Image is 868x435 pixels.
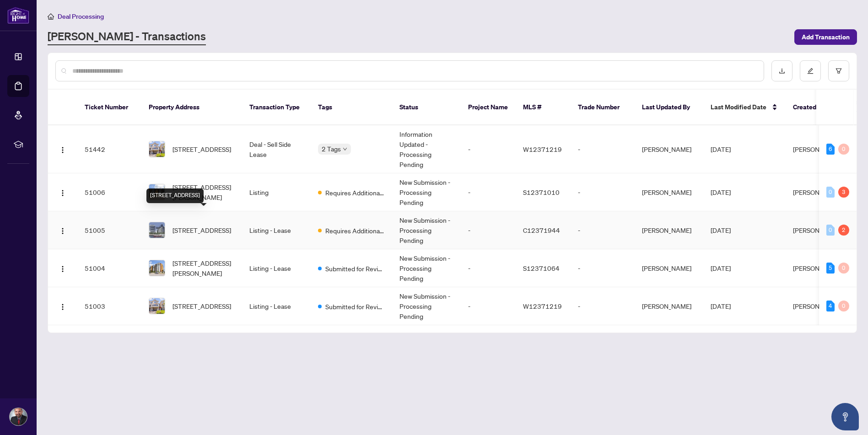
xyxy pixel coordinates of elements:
div: 2 [838,225,849,236]
span: Deal Processing [58,12,104,21]
td: 51003 [77,287,141,325]
td: 51442 [77,125,141,173]
div: [STREET_ADDRESS] [146,188,204,203]
td: [PERSON_NAME] [635,125,703,173]
th: Last Modified Date [703,90,786,125]
div: 0 [838,301,849,311]
td: - [461,173,516,211]
a: [PERSON_NAME] - Transactions [48,29,206,45]
div: 6 [826,144,835,155]
button: Logo [55,185,70,199]
td: Listing [242,173,311,211]
img: Logo [59,189,66,197]
span: [DATE] [711,145,731,153]
button: Open asap [831,403,859,430]
th: MLS # [516,90,571,125]
span: [PERSON_NAME] [793,145,842,153]
span: 2 Tags [322,144,341,154]
span: [DATE] [711,226,731,234]
img: logo [7,7,29,24]
th: Tags [311,90,392,125]
td: 51006 [77,173,141,211]
img: thumbnail-img [149,184,165,200]
span: [DATE] [711,302,731,310]
td: New Submission - Processing Pending [392,211,461,249]
img: Profile Icon [10,408,27,425]
td: - [571,173,635,211]
span: Requires Additional Docs [325,188,385,198]
span: S12371010 [523,188,560,196]
td: - [461,249,516,287]
td: - [571,249,635,287]
div: 3 [838,187,849,198]
span: W12371219 [523,302,562,310]
td: - [461,287,516,325]
span: [STREET_ADDRESS] [173,225,231,235]
td: [PERSON_NAME] [635,249,703,287]
span: W12371219 [523,145,562,153]
span: [DATE] [711,264,731,272]
span: C12371944 [523,226,560,234]
td: Information Updated - Processing Pending [392,125,461,173]
span: [PERSON_NAME] [793,188,842,196]
img: Logo [59,146,66,154]
th: Project Name [461,90,516,125]
div: 0 [838,144,849,155]
td: New Submission - Processing Pending [392,287,461,325]
span: Submitted for Review [325,301,385,311]
td: - [571,287,635,325]
td: [PERSON_NAME] [635,173,703,211]
td: New Submission - Processing Pending [392,249,461,287]
button: Add Transaction [794,29,857,45]
span: [DATE] [711,188,731,196]
button: Logo [55,299,70,313]
span: edit [807,68,814,74]
td: - [571,125,635,173]
td: New Submission - Processing Pending [392,173,461,211]
img: Logo [59,227,66,235]
td: - [461,125,516,173]
button: Logo [55,261,70,275]
img: Logo [59,265,66,273]
span: down [343,147,347,151]
div: 4 [826,301,835,311]
td: Listing - Lease [242,249,311,287]
span: [STREET_ADDRESS][PERSON_NAME] [173,258,235,278]
th: Property Address [141,90,242,125]
span: filter [836,68,842,74]
div: 0 [838,263,849,274]
th: Ticket Number [77,90,141,125]
button: download [771,60,793,81]
th: Created By [786,90,841,125]
div: 0 [826,225,835,236]
img: thumbnail-img [149,222,165,238]
span: Add Transaction [802,30,850,44]
td: [PERSON_NAME] [635,211,703,249]
td: Listing - Lease [242,211,311,249]
span: Last Modified Date [711,102,766,112]
span: Requires Additional Docs [325,226,385,236]
span: home [48,13,54,20]
td: 51005 [77,211,141,249]
span: Submitted for Review [325,263,385,274]
span: [PERSON_NAME] [793,302,842,310]
td: [PERSON_NAME] [635,287,703,325]
div: 5 [826,263,835,274]
td: - [571,211,635,249]
span: [PERSON_NAME] [793,226,842,234]
span: [PERSON_NAME] [793,264,842,272]
button: filter [828,60,849,81]
th: Trade Number [571,90,635,125]
td: Deal - Sell Side Lease [242,125,311,173]
img: thumbnail-img [149,260,165,276]
img: thumbnail-img [149,298,165,314]
span: [STREET_ADDRESS][PERSON_NAME] [173,182,235,202]
span: [STREET_ADDRESS] [173,144,231,154]
button: Logo [55,142,70,156]
span: [STREET_ADDRESS] [173,301,231,311]
img: thumbnail-img [149,141,165,157]
th: Transaction Type [242,90,311,125]
div: 0 [826,187,835,198]
button: edit [800,60,821,81]
span: download [779,68,785,74]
